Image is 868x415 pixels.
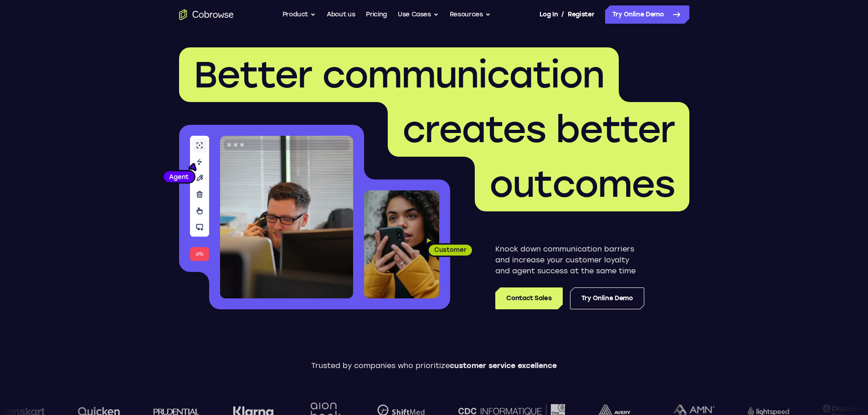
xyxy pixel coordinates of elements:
img: A customer support agent talking on the phone [220,136,353,298]
a: Try Online Demo [605,5,689,24]
span: customer service excellence [450,361,557,370]
button: Use Cases [398,5,439,24]
p: Knock down communication barriers and increase your customer loyalty and agent success at the sam... [495,244,644,277]
span: creates better [402,108,675,151]
a: Contact Sales [495,287,562,309]
a: Try Online Demo [570,287,644,309]
a: About us [327,5,355,24]
span: Better communication [194,53,604,97]
span: outcomes [489,162,675,206]
a: Register [568,5,594,24]
a: Pricing [366,5,387,24]
img: A customer holding their phone [364,190,439,298]
button: Resources [450,5,491,24]
img: prudential [153,408,199,415]
span: / [561,9,564,20]
button: Product [282,5,316,24]
a: Go to the home page [179,9,234,20]
a: Log In [539,5,558,24]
